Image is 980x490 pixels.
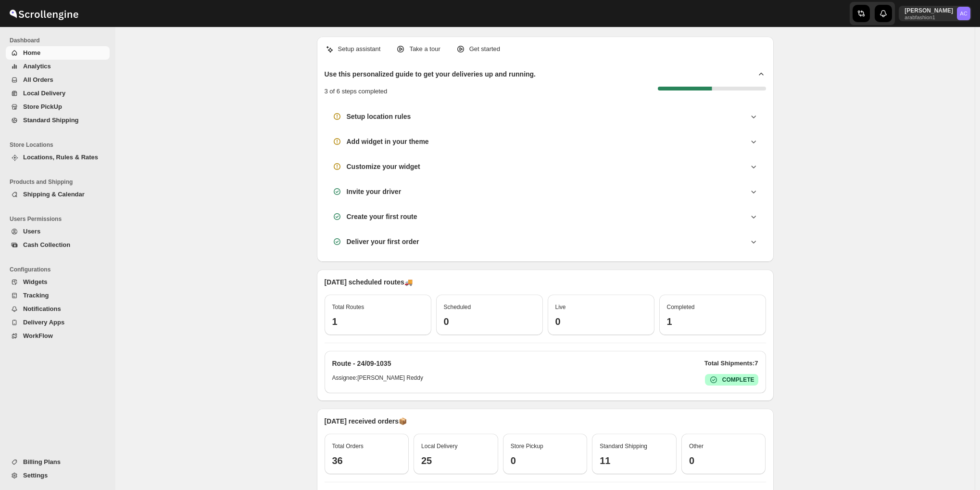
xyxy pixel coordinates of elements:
span: Delivery Apps [23,319,64,326]
button: Widgets [6,275,110,289]
span: All Orders [23,76,53,83]
span: Store Locations [10,141,111,149]
span: Widgets [23,278,47,285]
h3: 36 [332,455,402,466]
span: Total Orders [332,443,364,450]
h3: 11 [600,455,669,466]
span: Standard Shipping [600,443,647,450]
h3: Deliver your first order [347,237,419,246]
span: Local Delivery [421,443,457,450]
h3: Setup location rules [347,112,411,121]
span: Live [555,304,566,310]
p: Total Shipments: 7 [704,359,758,368]
button: Billing Plans [6,455,110,469]
p: Get started [469,44,500,54]
button: Tracking [6,289,110,302]
button: All Orders [6,73,110,87]
button: Settings [6,469,110,482]
h3: Create your first route [347,212,417,221]
span: Abizer Chikhly [957,7,970,20]
span: Products and Shipping [10,178,111,186]
h3: 1 [667,316,758,327]
img: ScrollEngine [8,1,80,26]
span: Dashboard [10,37,111,44]
h3: Invite your driver [347,187,402,196]
p: Setup assistant [338,44,381,54]
b: COMPLETE [722,376,754,383]
h3: Add widget in your theme [347,137,429,146]
span: Shipping & Calendar [23,191,85,198]
h2: Use this personalized guide to get your deliveries up and running. [325,69,536,79]
span: Users Permissions [10,215,111,223]
button: Users [6,225,110,238]
p: [DATE] scheduled routes 🚚 [325,277,766,287]
h3: 0 [689,455,758,466]
span: Total Routes [332,304,364,310]
h3: Customize your widget [347,162,420,171]
button: Home [6,46,110,60]
span: Analytics [23,63,51,70]
span: Other [689,443,704,450]
button: Analytics [6,60,110,73]
span: Home [23,49,40,56]
span: Configurations [10,266,111,273]
button: Locations, Rules & Rates [6,151,110,164]
h3: 25 [421,455,490,466]
span: WorkFlow [23,332,53,339]
span: Tracking [23,292,49,299]
h3: 0 [555,316,647,327]
span: Completed [667,304,695,310]
h3: 0 [511,455,580,466]
span: Standard Shipping [23,116,79,124]
p: [PERSON_NAME] [905,7,953,14]
span: Local Delivery [23,90,65,97]
button: User menu [899,6,971,21]
button: Notifications [6,302,110,316]
button: Shipping & Calendar [6,188,110,201]
button: Delivery Apps [6,316,110,329]
span: Notifications [23,305,61,312]
button: WorkFlow [6,329,110,343]
span: Cash Collection [23,241,70,248]
span: Store PickUp [23,103,62,110]
h3: 0 [444,316,535,327]
span: Settings [23,472,48,479]
span: Scheduled [444,304,471,310]
span: Users [23,228,40,235]
span: Locations, Rules & Rates [23,154,98,161]
button: Cash Collection [6,238,110,252]
p: Take a tour [409,44,440,54]
span: Store Pickup [511,443,543,450]
h2: Route - 24/09-1035 [332,359,391,368]
h6: Assignee: [PERSON_NAME] Reddy [332,374,423,386]
text: AC [960,11,967,16]
span: Billing Plans [23,458,61,465]
p: arabfashion1 [905,14,953,20]
h3: 1 [332,316,424,327]
p: 3 of 6 steps completed [325,87,388,96]
p: [DATE] received orders 📦 [325,416,766,426]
